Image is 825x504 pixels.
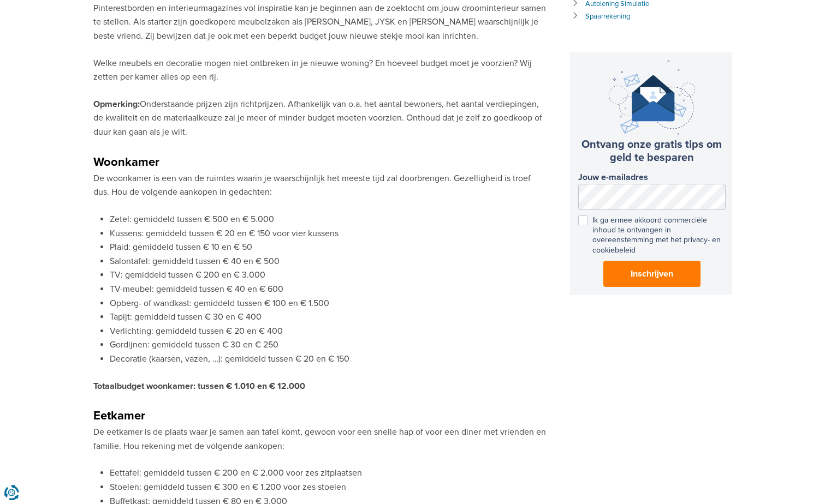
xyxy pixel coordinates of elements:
li: TV: gemiddeld tussen € 200 en € 3.000 [110,268,547,283]
iframe: fb:page Facebook Social Plugin [570,321,734,392]
p: Onderstaande prijzen zijn richtprijzen. Afhankelijk van o.a. het aantal bewoners, het aantal verd... [93,98,547,140]
li: Salontafel: gemiddeld tussen € 40 en € 500 [110,255,547,269]
li: Stoelen: gemiddeld tussen € 300 en € 1.200 voor zes stoelen [110,481,547,495]
p: Welke meubels en decoratie mogen niet ontbreken in je nieuwe woning? En hoeveel budget moet je vo... [93,57,547,85]
label: Jouw e-mailadres [578,172,726,183]
li: Tapijt: gemiddeld tussen € 30 en € 400 [110,310,547,325]
h3: Ontvang onze gratis tips om geld te besparen [578,138,726,164]
strong: Eetkamer [93,409,145,423]
button: Inschrijven [603,261,701,287]
label: Ik ga ermee akkoord commerciële inhoud te ontvangen in overeenstemming met het privacy- en cookie... [578,215,726,255]
strong: Opmerking: [93,99,140,110]
strong: Woonkamer [93,155,159,170]
span: Inschrijven [631,267,673,280]
li: TV-meubel: gemiddeld tussen € 40 en € 600 [110,283,547,297]
li: Kussens: gemiddeld tussen € 20 en € 150 voor vier kussens [110,227,547,241]
p: De woonkamer is een van de ruimtes waarin je waarschijnlijk het meeste tijd zal doorbrengen. Geze... [93,172,547,200]
li: Verlichting: gemiddeld tussen € 20 en € 400 [110,325,547,339]
li: Plaid: gemiddeld tussen € 10 en € 50 [110,241,547,255]
a: Spaarrekening [585,12,630,21]
li: Gordijnen: gemiddeld tussen € 30 en € 250 [110,338,547,352]
strong: Totaalbudget woonkamer: tussen € 1.010 en € 12.000 [93,381,305,392]
li: Zetel: gemiddeld tussen € 500 en € 5.000 [110,213,547,227]
li: Decoratie (kaarsen, vazen, …): gemiddeld tussen € 20 en € 150 [110,352,547,367]
p: De eetkamer is de plaats waar je samen aan tafel komt, gewoon voor een snelle hap of voor een din... [93,425,547,453]
img: newsletter [609,61,695,135]
li: Opberg- of wandkast: gemiddeld tussen € 100 en € 1.500 [110,297,547,311]
li: Eettafel: gemiddeld tussen € 200 en € 2.000 voor zes zitplaatsen [110,466,547,481]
